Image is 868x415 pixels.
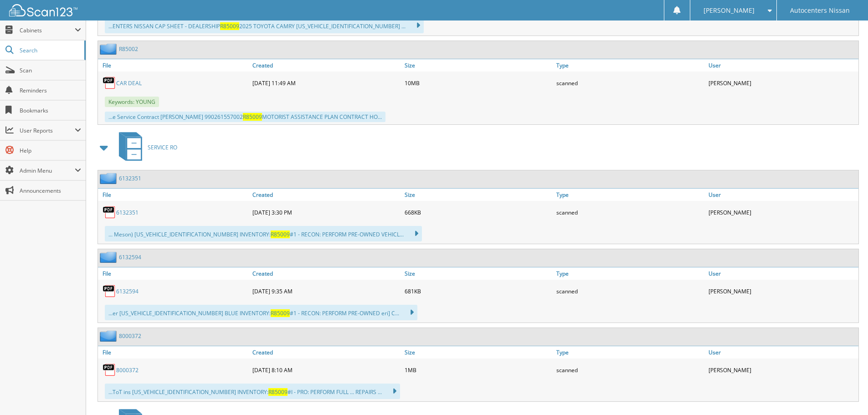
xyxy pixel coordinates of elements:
a: User [706,59,858,72]
a: Created [250,189,402,201]
a: 6132351 [119,174,141,182]
a: File [98,346,250,359]
div: 1MB [402,361,555,379]
span: Admin Menu [20,167,75,174]
span: R85009 [220,22,239,30]
a: Size [402,189,555,201]
img: folder2.png [100,330,119,342]
span: Keywords: YOUNG [105,97,159,107]
div: scanned [554,361,706,379]
div: [PERSON_NAME] [706,74,858,92]
div: [DATE] 3:30 PM [250,203,402,221]
a: CAR DEAL [116,79,142,87]
div: scanned [554,282,706,300]
div: scanned [554,74,706,92]
a: 8000372 [116,366,139,374]
img: PDF.png [103,76,116,90]
span: Reminders [20,87,81,94]
iframe: Chat Widget [822,371,868,415]
div: ...er [US_VEHICLE_IDENTIFICATION_NUMBER] BLUE INVENTORY: #1 - RECON: PERFORM PRE-OWNED eri] C... [105,305,417,320]
a: Type [554,267,706,280]
div: ... Meson) [US_VEHICLE_IDENTIFICATION_NUMBER] INVENTORY: #1 - RECON: PERFORM PRE-OWNED VEHICL... [105,226,422,241]
a: Type [554,346,706,359]
div: 10MB [402,74,555,92]
div: 681KB [402,282,555,300]
a: File [98,59,250,72]
a: User [706,189,858,201]
img: folder2.png [100,251,119,263]
div: ...ToT ins [US_VEHICLE_IDENTIFICATION_NUMBER] INVENTORY: #I - PRO: PERFORM FULL ... REPAIRS ... [105,384,400,399]
a: Size [402,59,555,72]
a: Type [554,189,706,201]
div: [DATE] 8:10 AM [250,361,402,379]
span: R85009 [271,309,290,317]
span: Search [20,46,80,54]
span: R85009 [268,388,288,396]
img: folder2.png [100,173,119,184]
a: Size [402,267,555,280]
a: User [706,346,858,359]
img: folder2.png [100,43,119,55]
div: [DATE] 11:49 AM [250,74,402,92]
a: Created [250,346,402,359]
div: ...e Service Contract [PERSON_NAME] 990261557002 MOTORIST ASSISTANCE PLAN CONTRACT HO... [105,112,385,122]
div: 668KB [402,203,555,221]
a: Size [402,346,555,359]
div: [PERSON_NAME] [706,203,858,221]
span: [PERSON_NAME] [704,8,755,13]
a: File [98,189,250,201]
a: 6132351 [116,209,139,216]
a: User [706,267,858,280]
div: [PERSON_NAME] [706,282,858,300]
a: File [98,267,250,280]
span: Help [20,147,81,154]
a: 6132594 [116,287,139,295]
span: Cabinets [20,26,75,34]
a: Type [554,59,706,72]
a: SERVICE RO [113,129,177,165]
span: SERVICE RO [148,143,177,151]
img: PDF.png [103,284,116,298]
a: Created [250,267,402,280]
img: PDF.png [103,205,116,219]
span: R85009 [271,231,290,238]
div: ...ENTERS NISSAN CAP SHEET - DEALERSHIP 2025 TOYOTA CAMRY [US_VEHICLE_IDENTIFICATION_NUMBER] ... [105,18,424,33]
a: 6132594 [119,253,141,261]
div: [PERSON_NAME] [706,361,858,379]
span: Autocenters Nissan [790,8,850,13]
div: [DATE] 9:35 AM [250,282,402,300]
a: R85002 [119,45,138,53]
span: User Reports [20,127,75,134]
img: scan123-logo-white.svg [9,4,77,16]
div: scanned [554,203,706,221]
span: R85009 [243,113,262,121]
span: Scan [20,67,81,74]
span: Announcements [20,187,81,195]
a: Created [250,59,402,72]
img: PDF.png [103,363,116,377]
a: 8000372 [119,332,141,340]
span: Bookmarks [20,107,81,114]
